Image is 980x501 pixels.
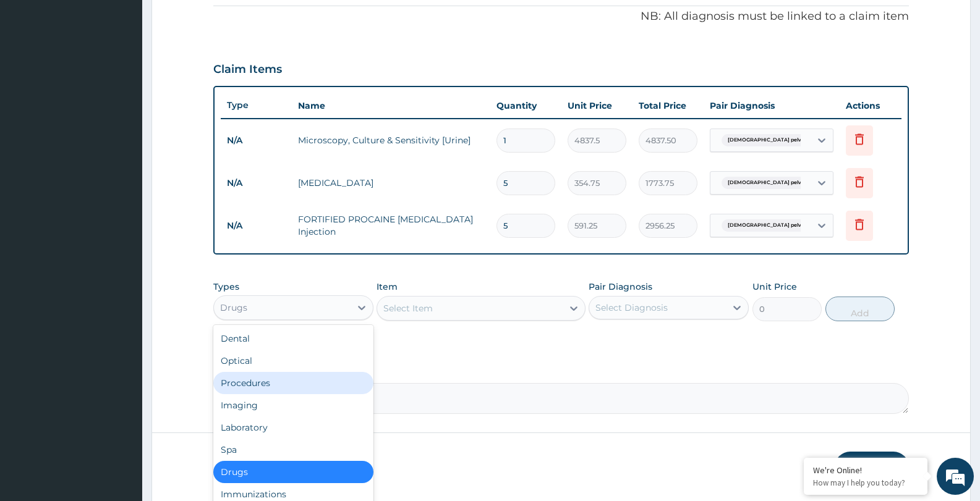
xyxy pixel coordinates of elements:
div: Minimize live chat window [203,6,232,36]
th: Pair Diagnosis [704,93,840,118]
td: N/A [221,129,292,152]
h3: Claim Items [213,63,282,77]
th: Actions [840,93,901,118]
label: Item [377,280,398,293]
div: Chat with us now [64,69,208,85]
div: Laboratory [213,416,373,439]
div: Imaging [213,394,373,416]
th: Name [292,93,490,118]
p: How may I help you today? [813,478,918,488]
button: Add [825,297,895,321]
div: Procedures [213,372,373,394]
div: Dental [213,327,373,350]
span: We're online! [72,156,171,280]
textarea: Type your message and hit 'Enter' [6,337,236,381]
div: Spa [213,439,373,461]
button: Submit [835,452,909,484]
label: Unit Price [752,280,797,293]
label: Comment [213,366,909,376]
div: Drugs [213,461,373,483]
div: Drugs [220,301,247,314]
div: Select Diagnosis [595,301,668,314]
td: Microscopy, Culture & Sensitivity [Urine] [292,128,490,153]
img: d_794563401_company_1708531726252_794563401 [23,62,50,93]
span: [DEMOGRAPHIC_DATA] pelvic inflammatory dis... [722,177,859,189]
div: We're Online! [813,465,918,476]
label: Types [213,282,239,292]
p: NB: All diagnosis must be linked to a claim item [213,9,909,25]
span: [DEMOGRAPHIC_DATA] pelvic inflammatory dis... [722,134,859,146]
th: Type [221,94,292,117]
div: Select Item [383,302,433,314]
div: Optical [213,350,373,372]
td: N/A [221,214,292,237]
th: Unit Price [561,93,633,118]
span: [DEMOGRAPHIC_DATA] pelvic inflammatory dis... [722,219,859,232]
td: N/A [221,172,292,195]
td: FORTIFIED PROCAINE [MEDICAL_DATA] Injection [292,207,490,244]
th: Total Price [633,93,704,118]
td: [MEDICAL_DATA] [292,171,490,195]
th: Quantity [490,93,561,118]
label: Pair Diagnosis [589,280,652,293]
